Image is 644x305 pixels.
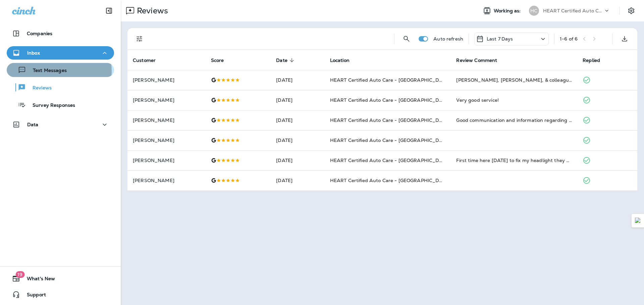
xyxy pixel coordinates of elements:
img: Detect Auto [635,218,641,224]
span: HEART Certified Auto Care - [GEOGRAPHIC_DATA] [330,77,450,83]
div: Armando, Jaime, & colleague Mechanic are thoroughly competent, professional & polite. Great to ha... [456,77,572,83]
td: [DATE] [271,150,324,170]
p: [PERSON_NAME] [133,178,200,183]
div: Very good service! [456,97,572,103]
p: Companies [27,31,52,36]
div: First time here today to fix my headlight they got me in and got me out super fast. Workers were ... [456,157,572,164]
div: HC [529,6,539,16]
p: Reviews [26,85,52,91]
div: 1 - 6 of 6 [560,36,578,42]
p: Inbox [27,50,40,56]
p: Text Messages [26,68,67,74]
button: 19What's New [7,272,114,285]
button: Data [7,118,114,131]
span: HEART Certified Auto Care - [GEOGRAPHIC_DATA] [330,97,450,103]
span: HEART Certified Auto Care - [GEOGRAPHIC_DATA] [330,117,450,123]
span: Working as: [494,8,522,14]
span: 19 [15,271,24,278]
p: [PERSON_NAME] [133,97,200,103]
span: Location [330,57,358,63]
p: Survey Responses [26,102,75,109]
span: HEART Certified Auto Care - [GEOGRAPHIC_DATA] [330,177,450,183]
p: [PERSON_NAME] [133,118,200,123]
span: Customer [133,58,156,63]
td: [DATE] [271,70,324,90]
button: Filters [133,32,146,46]
button: Inbox [7,46,114,60]
span: Review Comment [456,58,497,63]
span: HEART Certified Auto Care - [GEOGRAPHIC_DATA] [330,137,450,143]
button: Reviews [7,80,114,94]
button: Survey Responses [7,98,114,112]
p: Reviews [134,6,168,16]
span: Customer [133,57,164,63]
button: Collapse Sidebar [100,4,118,17]
p: HEART Certified Auto Care [543,8,603,13]
p: Auto refresh [433,36,463,42]
button: Support [7,288,114,301]
button: Export as CSV [618,32,631,46]
button: Text Messages [7,63,114,77]
span: HEART Certified Auto Care - [GEOGRAPHIC_DATA] [330,157,450,163]
p: [PERSON_NAME] [133,77,200,83]
span: Date [276,58,287,63]
button: Companies [7,27,114,40]
span: Replied [583,57,609,63]
button: Settings [625,5,637,17]
p: Last 7 Days [487,36,513,42]
p: [PERSON_NAME] [133,138,200,143]
td: [DATE] [271,110,324,130]
span: Review Comment [456,57,506,63]
span: Date [276,57,296,63]
div: Good communication and information regarding quotes for future needs. Didn’t wait long for oil an... [456,117,572,124]
td: [DATE] [271,170,324,190]
span: Score [211,57,233,63]
span: Location [330,58,350,63]
span: Replied [583,58,600,63]
p: Data [27,122,39,127]
span: What's New [20,276,55,284]
span: Score [211,58,224,63]
td: [DATE] [271,130,324,150]
td: [DATE] [271,90,324,110]
button: Search Reviews [400,32,413,46]
span: Support [20,292,46,300]
p: [PERSON_NAME] [133,158,200,163]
